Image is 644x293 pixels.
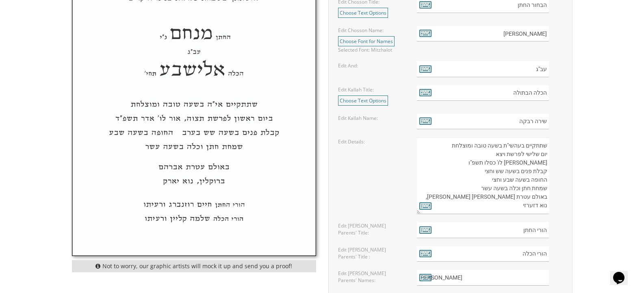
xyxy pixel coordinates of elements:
label: Edit Kallah Title: [338,86,374,93]
a: Choose Font for Names [338,36,395,46]
label: Edit Chosson Name: [338,27,384,34]
label: Edit Details: [338,138,365,145]
iframe: chat widget [610,260,636,285]
label: Edit Kallah Name: [338,115,378,122]
label: Edit [PERSON_NAME] Parents' Title : [338,246,405,260]
textarea: שתתקיים בעהשי"ת בשעה טובה ומוצלחת יום שלישי לפרשת ויצא [PERSON_NAME] לו' כסלו תשפ"ו קבלת פנים בשע... [417,137,549,214]
a: Choose Text Options [338,95,388,106]
label: Edit [PERSON_NAME] Parents' Title: [338,222,405,236]
label: Edit And: [338,62,358,69]
div: Selected Font: Mitzhalot [338,46,405,53]
a: Choose Text Options [338,8,388,18]
label: Edit [PERSON_NAME] Parents' Names: [338,270,405,284]
div: Not to worry, our graphic artists will mock it up and send you a proof! [72,260,316,272]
